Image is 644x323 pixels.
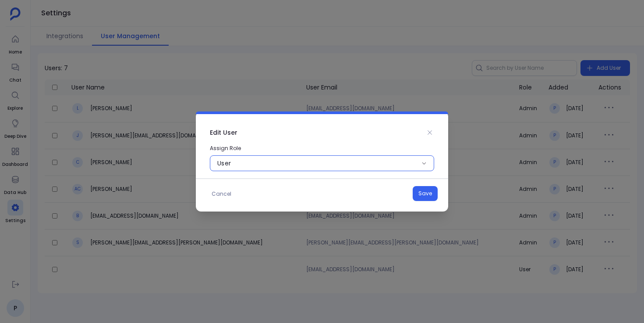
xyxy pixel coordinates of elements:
p: Assign Role [210,144,434,153]
div: user [217,159,231,168]
span: Save [418,189,432,198]
span: Cancel [212,190,231,198]
button: user [210,155,434,171]
button: Cancel [206,187,237,201]
h2: Edit User [210,128,237,137]
button: Save [413,186,438,201]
